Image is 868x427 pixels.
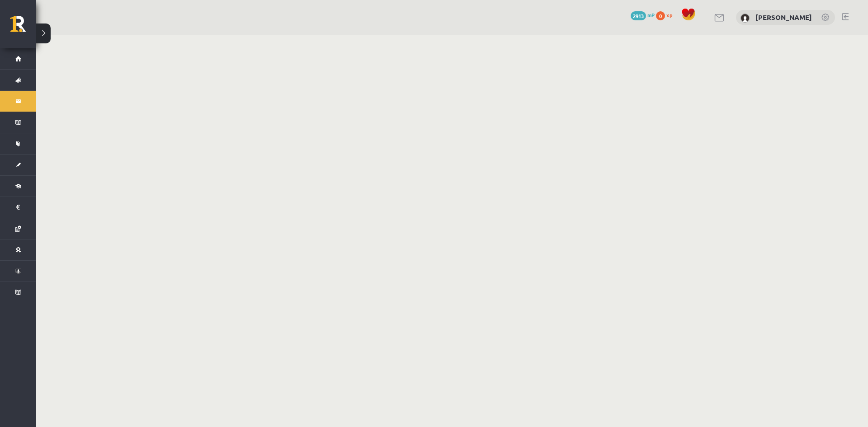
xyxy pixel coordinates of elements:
[741,14,750,23] img: Jānis Mežis
[10,16,36,38] a: Rīgas 1. Tālmācības vidusskola
[631,11,655,19] a: 2913 mP
[656,11,677,19] a: 0 xp
[666,11,672,19] span: xp
[755,13,812,22] a: [PERSON_NAME]
[656,11,665,20] span: 0
[631,11,646,20] span: 2913
[647,11,655,19] span: mP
